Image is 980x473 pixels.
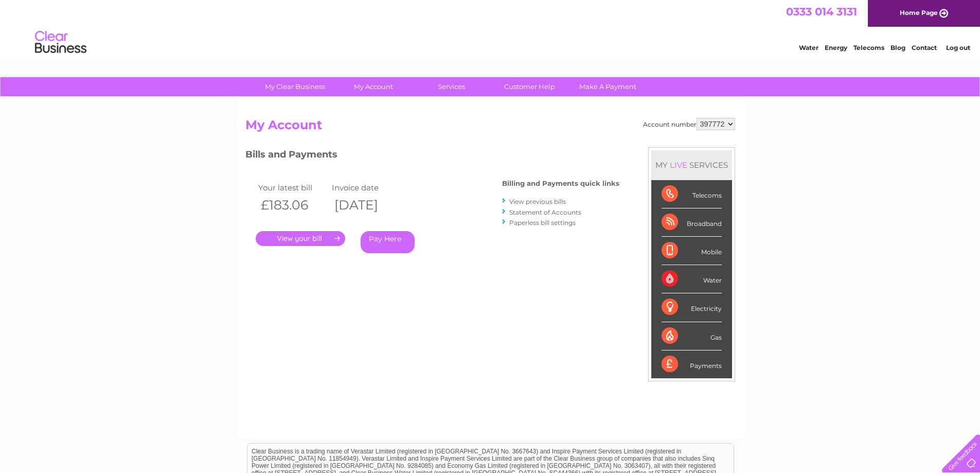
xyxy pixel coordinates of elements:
[509,198,566,205] a: View previous bills
[245,147,619,165] h3: Bills and Payments
[253,77,337,96] a: My Clear Business
[34,27,87,58] img: logo.png
[890,44,905,51] a: Blog
[662,351,722,378] div: Payments
[487,77,572,96] a: Customer Help
[502,180,619,187] h4: Billing and Payments quick links
[256,231,345,246] a: .
[643,118,735,130] div: Account number
[256,195,330,216] th: £183.06
[245,118,735,137] h2: My Account
[853,44,884,51] a: Telecoms
[565,77,650,96] a: Make A Payment
[409,77,494,96] a: Services
[662,208,722,237] div: Broadband
[946,44,970,51] a: Log out
[331,77,416,96] a: My Account
[662,265,722,293] div: Water
[329,195,403,216] th: [DATE]
[651,150,732,180] div: MY SERVICES
[662,293,722,322] div: Electricity
[256,181,330,195] td: Your latest bill
[662,180,722,208] div: Telecoms
[329,181,403,195] td: Invoice date
[668,160,689,170] div: LIVE
[361,231,415,253] a: Pay Here
[912,44,937,51] a: Contact
[825,44,847,51] a: Energy
[247,6,734,50] div: Clear Business is a trading name of Verastar Limited (registered in [GEOGRAPHIC_DATA] No. 3667643...
[662,237,722,265] div: Mobile
[509,208,581,216] a: Statement of Accounts
[662,322,722,351] div: Gas
[786,5,857,18] a: 0333 014 3131
[799,44,818,51] a: Water
[509,219,576,226] a: Paperless bill settings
